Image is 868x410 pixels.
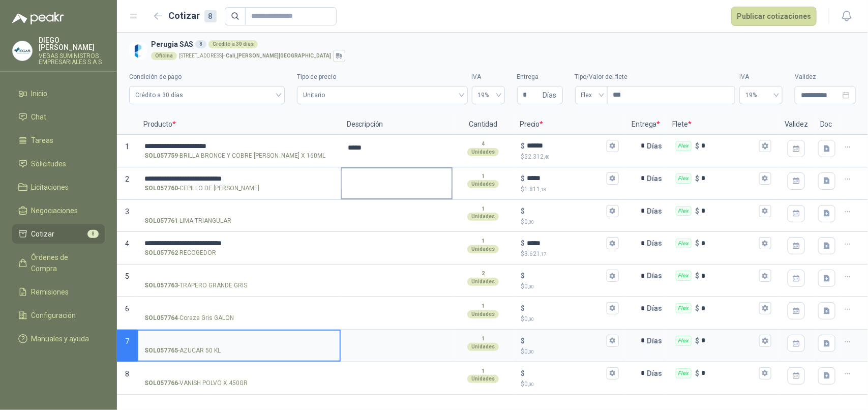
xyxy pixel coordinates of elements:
[32,135,54,146] span: Tareas
[482,335,485,343] p: 1
[702,272,757,280] input: Flex $
[814,114,840,135] p: Doc
[528,316,534,322] span: ,00
[527,272,604,280] input: $$0,00
[607,172,619,185] button: $$1.811,18
[144,151,325,161] p: - BRILLA BRONCE Y COBRE [PERSON_NAME] X 160ML
[647,136,667,156] p: Días
[144,175,334,183] input: SOL057760-CEPILLO DE [PERSON_NAME]
[144,305,334,312] input: SOL057764-Coraza Gris GALON
[647,201,667,221] p: Días
[759,237,771,249] button: Flex $
[195,40,206,48] div: 8
[144,378,248,388] p: - VANISH POLVO X 450GR
[169,9,217,23] h2: Cotizar
[32,228,55,240] span: Cotizar
[524,315,534,323] span: 0
[482,302,485,310] p: 1
[467,180,499,188] div: Unidades
[482,172,485,181] p: 1
[482,140,485,148] p: 4
[144,216,178,226] strong: SOL057761
[696,173,700,184] p: $
[676,206,692,216] div: Flex
[125,240,129,248] span: 4
[647,298,667,318] p: Días
[125,305,129,313] span: 6
[676,141,692,151] div: Flex
[607,140,619,152] button: $$52.312,40
[125,142,129,151] span: 1
[12,248,105,278] a: Órdenes de Compra
[482,205,485,213] p: 1
[12,154,105,173] a: Solicitudes
[607,335,619,347] button: $$0,00
[12,107,105,127] a: Chat
[647,331,667,351] p: Días
[467,213,499,221] div: Unidades
[144,313,234,323] p: - Coraza Gris GALON
[521,379,618,389] p: $
[144,337,334,345] input: SOL057765-AZUCAR 50 KL
[739,72,783,82] label: IVA
[676,173,692,184] div: Flex
[144,240,334,247] input: SOL057762-RECOGEDOR
[32,182,69,193] span: Licitaciones
[521,206,525,217] p: $
[12,282,105,302] a: Remisiones
[208,40,258,48] div: Crédito a 30 días
[297,72,467,82] label: Tipo de precio
[544,154,550,160] span: ,40
[527,337,604,344] input: $$0,00
[759,302,771,314] button: Flex $
[467,148,499,156] div: Unidades
[32,205,78,216] span: Negociaciones
[125,370,129,378] span: 8
[39,37,105,51] p: DIEGO [PERSON_NAME]
[696,206,700,217] p: $
[514,114,625,135] p: Precio
[12,329,105,348] a: Manuales y ayuda
[581,87,602,103] span: Flex
[702,174,757,182] input: Flex $
[524,250,546,257] span: 3.621
[482,367,485,375] p: 1
[676,239,692,249] div: Flex
[32,111,47,123] span: Chat
[303,87,461,103] span: Unitario
[144,281,178,290] strong: SOL057763
[528,382,534,387] span: ,00
[575,72,735,82] label: Tipo/Valor del flete
[521,173,525,184] p: $
[144,184,178,193] strong: SOL057760
[144,208,334,215] input: SOL057761-LIMA TRIANGULAR
[647,168,667,189] p: Días
[179,53,331,58] p: [STREET_ADDRESS] -
[676,336,692,346] div: Flex
[527,369,604,377] input: $$0,00
[32,252,95,274] span: Órdenes de Compra
[521,249,618,259] p: $
[144,346,221,356] p: - AZUCAR 50 KL
[12,224,105,244] a: Cotizar8
[607,205,619,217] button: $$0,00
[524,283,534,290] span: 0
[13,41,32,61] img: Company Logo
[528,284,534,289] span: ,00
[39,53,105,65] p: VEGAS SUMINISTROS EMPRESARIALES S A S
[137,114,341,135] p: Producto
[144,248,216,258] p: - RECOGEDOR
[144,313,178,323] strong: SOL057764
[467,343,499,351] div: Unidades
[540,251,546,257] span: ,17
[482,237,485,245] p: 1
[702,240,757,247] input: Flex $
[521,282,618,291] p: $
[151,52,177,60] div: Oficina
[12,84,105,103] a: Inicio
[32,333,89,344] span: Manuales y ayuda
[696,270,700,281] p: $
[226,53,331,58] strong: Cali , [PERSON_NAME][GEOGRAPHIC_DATA]
[144,216,231,226] p: - LIMA TRIANGULAR
[467,310,499,318] div: Unidades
